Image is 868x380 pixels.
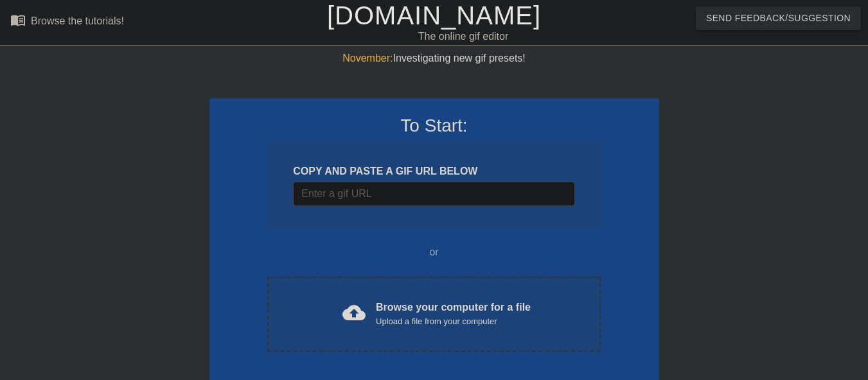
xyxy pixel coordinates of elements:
[696,6,861,30] button: Send Feedback/Suggestion
[706,10,851,26] span: Send Feedback/Suggestion
[243,245,626,260] div: or
[376,300,531,328] div: Browse your computer for a file
[327,1,541,30] a: [DOMAIN_NAME]
[342,301,366,324] span: cloud_upload
[10,12,26,28] span: menu_book
[226,115,642,137] h3: To Start:
[296,29,630,44] div: The online gif editor
[376,315,531,328] div: Upload a file from your computer
[31,15,124,26] div: Browse the tutorials!
[293,182,574,206] input: Username
[293,164,574,179] div: COPY AND PASTE A GIF URL BELOW
[10,12,124,32] a: Browse the tutorials!
[209,51,659,66] div: Investigating new gif presets!
[342,53,393,64] span: November:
